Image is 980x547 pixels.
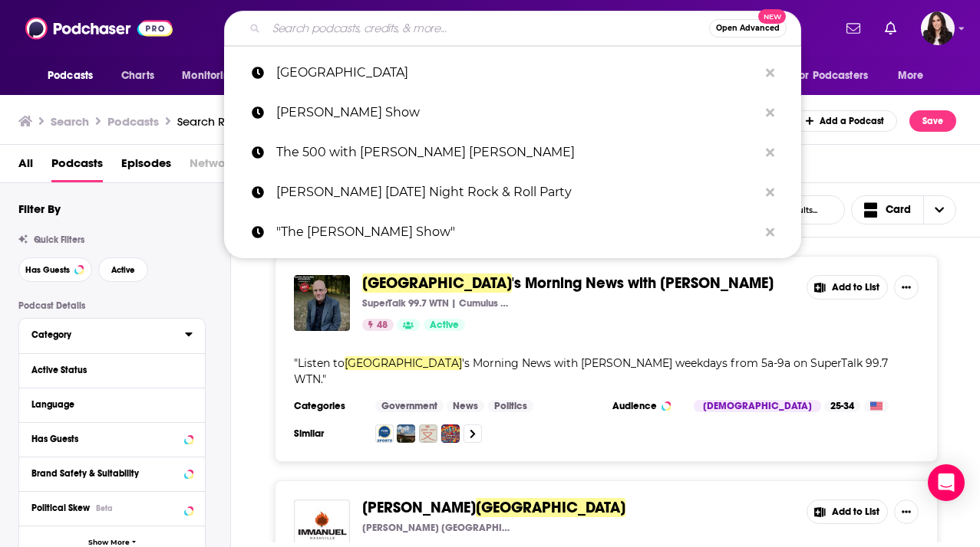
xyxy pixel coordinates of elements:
[31,365,183,375] div: Active Status
[894,500,919,524] button: Show More Button
[794,65,868,87] span: For Podcasters
[31,468,180,479] div: Brand Safety & Suitability
[224,172,801,212] a: [PERSON_NAME] [DATE] Night Rock & Roll Party
[840,15,866,41] a: Show notifications dropdown
[921,11,955,45] span: Logged in as RebeccaShapiro
[294,275,350,331] img: Nashville's Morning News with Dan Mandis
[177,114,378,129] a: Search Results:[GEOGRAPHIC_DATA]
[793,110,898,132] a: Add a Podcast
[121,151,171,182] a: Episodes
[377,318,388,333] span: 48
[397,424,415,443] img: Saint Jude Fort Wayne Podcast
[96,503,113,513] div: Beta
[887,61,943,90] button: open menu
[266,16,709,41] input: Search podcasts, credits, & more...
[31,498,193,517] button: Political SkewBeta
[98,257,148,282] button: Active
[909,110,956,132] button: Save
[362,522,516,534] p: [PERSON_NAME] [GEOGRAPHIC_DATA]
[694,400,821,412] div: [DEMOGRAPHIC_DATA]
[18,300,206,311] p: Podcast Details
[362,297,516,310] p: SuperTalk 99.7 WTN | Cumulus Media [GEOGRAPHIC_DATA]
[758,9,786,24] span: New
[276,172,758,212] p: Cousin Brucie's Saturday Night Rock & Roll Party
[171,61,256,90] button: open menu
[921,11,955,45] button: Show profile menu
[362,319,394,331] a: 48
[224,133,801,172] a: The 500 with [PERSON_NAME] [PERSON_NAME]
[928,464,965,501] div: Open Intercom Messenger
[894,275,919,300] button: Show More Button
[921,11,955,45] img: User Profile
[362,498,476,517] span: [PERSON_NAME]
[824,400,860,412] div: 25-34
[31,503,90,513] span: Political Skew
[31,463,193,483] button: Brand Safety & Suitability
[362,273,512,293] span: [GEOGRAPHIC_DATA]
[886,205,911,215] span: Card
[294,356,888,386] span: " "
[375,400,444,412] a: Government
[441,424,460,443] img: What to do in Nashville - Events Guide
[224,212,801,252] a: "The [PERSON_NAME] Show"
[18,201,61,216] h2: Filter By
[276,133,758,172] p: The 500 with Josh Adam Meyers
[31,329,175,340] div: Category
[345,356,462,370] span: [GEOGRAPHIC_DATA]
[716,25,780,32] span: Open Advanced
[48,65,93,87] span: Podcasts
[375,424,394,443] img: PennLive Sports Podcasts
[224,53,801,93] a: [GEOGRAPHIC_DATA]
[182,65,236,87] span: Monitoring
[31,395,193,414] button: Language
[224,11,801,46] div: Search podcasts, credits, & more...
[51,114,89,129] h3: Search
[294,427,363,440] h3: Similar
[31,360,193,379] button: Active Status
[294,356,888,386] span: 's Morning News with [PERSON_NAME] weekdays from 5a-9a on SuperTalk 99.7 WTN.
[447,400,484,412] a: News
[419,424,437,443] img: All Saints Worcester | ADVENT podcast
[276,53,758,93] p: nashville
[18,151,33,182] a: All
[512,273,774,293] span: 's Morning News with [PERSON_NAME]
[51,151,103,182] a: Podcasts
[298,356,345,370] span: Listen to
[851,195,957,224] button: Choose View
[37,61,113,90] button: open menu
[879,15,902,41] a: Show notifications dropdown
[25,266,70,274] span: Has Guests
[476,498,625,517] span: [GEOGRAPHIC_DATA]
[807,500,888,524] button: Add to List
[25,14,173,43] img: Podchaser - Follow, Share and Rate Podcasts
[34,234,84,245] span: Quick Filters
[807,275,888,300] button: Add to List
[31,399,183,410] div: Language
[898,65,924,87] span: More
[362,275,774,292] a: [GEOGRAPHIC_DATA]'s Morning News with [PERSON_NAME]
[488,400,533,412] a: Politics
[424,319,465,331] a: Active
[31,325,185,344] button: Category
[88,539,130,547] span: Show More
[111,61,163,90] a: Charts
[276,93,758,133] p: Mitch Albom Show
[190,151,241,182] span: Networks
[31,429,193,448] button: Has Guests
[362,500,625,516] a: [PERSON_NAME][GEOGRAPHIC_DATA]
[784,61,890,90] button: open menu
[294,400,363,412] h3: Categories
[276,212,758,252] p: "The Mitch Albom Show"
[709,19,787,38] button: Open AdvancedNew
[430,318,459,333] span: Active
